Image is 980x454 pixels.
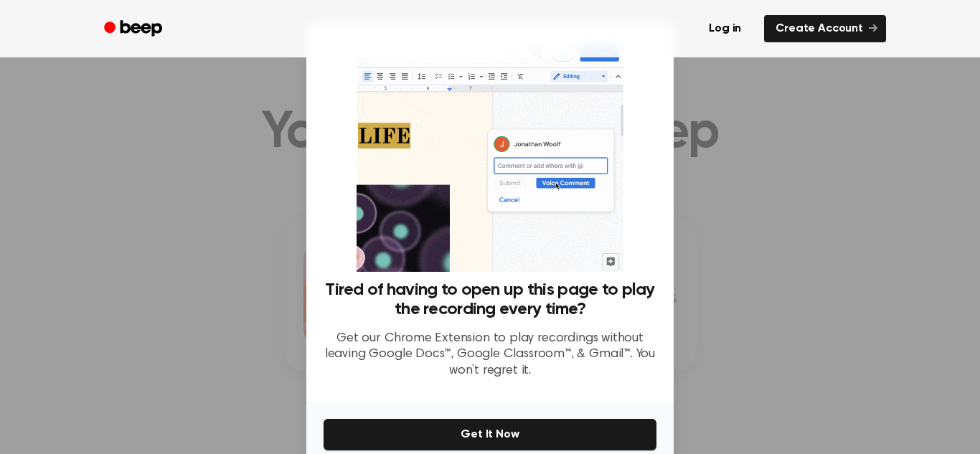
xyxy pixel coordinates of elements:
p: Get our Chrome Extension to play recordings without leaving Google Docs™, Google Classroom™, & Gm... [324,331,656,379]
button: Get It Now [324,419,656,450]
h3: Tired of having to open up this page to play the recording every time? [324,280,656,319]
img: Beep extension in action [357,40,623,272]
a: Create Account [764,15,886,42]
a: Beep [94,15,175,43]
a: Log in [694,12,755,45]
